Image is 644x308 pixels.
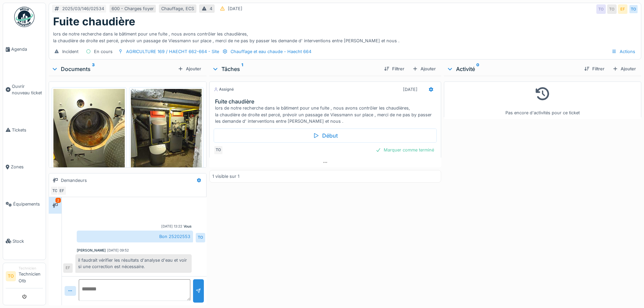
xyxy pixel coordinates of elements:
[212,65,378,73] div: Tâches
[77,231,193,242] div: Bon 25202553
[228,5,242,12] div: [DATE]
[214,128,436,143] div: Début
[62,5,104,12] div: 2025/03/146/02534
[6,266,43,288] a: TO TechnicienTechnicien Otb
[12,127,43,133] span: Tickets
[12,83,43,96] span: Ouvrir nouveau ticket
[403,86,418,93] div: [DATE]
[13,238,43,244] span: Stock
[609,47,638,56] div: Actions
[212,173,239,180] div: 1 visible sur 1
[447,65,579,73] div: Activité
[3,148,46,186] a: Zones
[175,64,204,73] div: Ajouter
[75,254,192,273] div: il faudrait vérifier les résultats d'analyse d'eau et voir si une correction est nécessaire.
[410,64,438,73] div: Ajouter
[373,145,437,155] div: Marquer comme terminé
[14,7,34,27] img: Badge_color-CXgf-gQk.svg
[214,87,234,92] div: Assigné
[6,271,16,281] li: TO
[92,65,95,73] sup: 3
[57,186,67,195] div: EF
[596,4,606,14] div: TO
[3,222,46,260] a: Stock
[13,201,43,207] span: Équipements
[3,31,46,68] a: Agenda
[161,224,182,229] div: [DATE] 13:22
[19,266,43,287] li: Technicien Otb
[53,15,135,28] h1: Fuite chaudière
[210,5,212,12] div: 4
[196,233,205,242] div: TO
[50,186,60,195] div: TO
[112,5,154,12] div: 600 - Charges foyer
[214,145,223,155] div: TO
[3,186,46,223] a: Équipements
[77,248,106,253] div: [PERSON_NAME]
[11,164,43,170] span: Zones
[53,89,125,184] img: 6qx4fcj8rihl3dx7utzrlmpu9qwe
[231,48,311,55] div: Chauffage et eau chaude - Haecht 664
[3,68,46,112] a: Ouvrir nouveau ticket
[11,46,43,52] span: Agenda
[476,65,479,73] sup: 0
[448,85,637,116] div: Pas encore d'activités pour ce ticket
[62,48,78,55] div: Incident
[53,28,637,44] div: lors de notre recherche dans le bâtiment pour une fuite , nous avons contrôler les chaudières, la...
[607,4,617,14] div: TO
[629,4,638,14] div: TO
[581,64,607,73] div: Filtrer
[381,64,407,73] div: Filtrer
[184,224,192,229] div: Vous
[63,263,73,273] div: EF
[161,5,194,12] div: Chauffage, ECS
[241,65,243,73] sup: 1
[61,177,87,184] div: Demandeurs
[215,98,438,105] h3: Fuite chaudière
[618,4,627,14] div: EF
[94,48,113,55] div: En cours
[131,89,202,184] img: ftrdo7noi9svyffstj7j13n5ec5y
[107,248,129,253] div: [DATE] 09:52
[51,65,175,73] div: Documents
[215,105,438,124] div: lors de notre recherche dans le bâtiment pour une fuite , nous avons contrôler les chaudières, la...
[610,64,639,73] div: Ajouter
[19,266,43,271] div: Technicien
[3,112,46,149] a: Tickets
[55,198,61,203] div: 2
[126,48,219,55] div: AGRICULTURE 169 / HAECHT 662-664 - Site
